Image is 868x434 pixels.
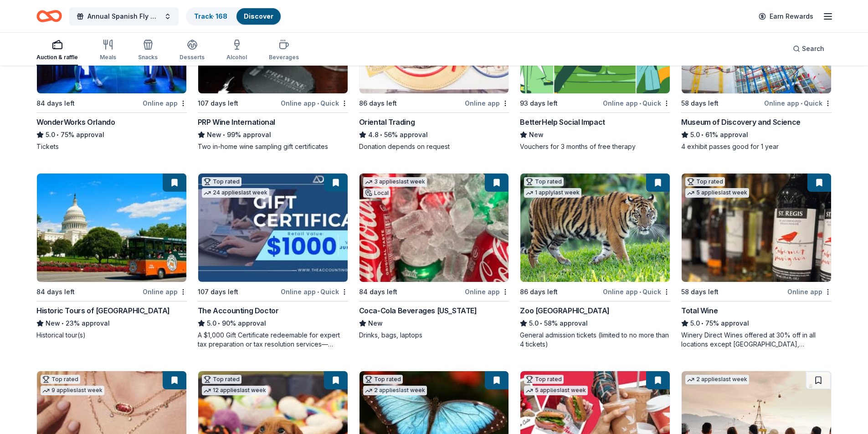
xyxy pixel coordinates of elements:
[524,177,564,186] div: Top rated
[281,97,348,109] div: Online app Quick
[681,318,832,329] div: 75% approval
[36,142,187,151] div: Tickets
[87,11,160,22] span: Annual Spanish Fly Music Festival
[702,320,704,327] span: •
[317,288,319,296] span: •
[218,320,220,327] span: •
[143,286,187,297] div: Online app
[465,97,509,109] div: Online app
[685,375,749,384] div: 2 applies last week
[681,173,832,349] a: Image for Total WineTop rated5 applieslast week58 days leftOnline appTotal Wine5.0•75% approvalWi...
[359,129,509,140] div: 56% approval
[520,318,670,329] div: 58% approval
[100,54,116,61] div: Meals
[36,5,62,27] a: Home
[360,174,509,282] img: Image for Coca-Cola Beverages Florida
[202,188,269,198] div: 24 applies last week
[524,188,581,198] div: 1 apply last week
[753,8,819,25] a: Earn Rewards
[198,117,275,128] div: PRP Wine International
[180,54,205,61] div: Desserts
[520,173,670,349] a: Image for Zoo MiamiTop rated1 applylast week86 days leftOnline app•QuickZoo [GEOGRAPHIC_DATA]5.0•...
[198,129,348,140] div: 99% approval
[786,40,832,58] button: Search
[520,117,605,128] div: BetterHelp Social Impact
[681,331,832,349] div: Winery Direct Wines offered at 30% off in all locations except [GEOGRAPHIC_DATA], [GEOGRAPHIC_DAT...
[180,36,205,66] button: Desserts
[37,174,186,282] img: Image for Historic Tours of America
[368,318,383,329] span: New
[681,129,832,140] div: 61% approval
[685,177,725,186] div: Top rated
[226,36,247,66] button: Alcohol
[520,331,670,349] div: General admission tickets (limited to no more than 4 tickets)
[207,318,216,329] span: 5.0
[524,386,588,395] div: 5 applies last week
[681,286,719,297] div: 58 days left
[681,98,719,109] div: 58 days left
[207,129,221,140] span: New
[681,305,718,316] div: Total Wine
[520,142,670,151] div: Vouchers for 3 months of free therapy
[359,173,509,340] a: Image for Coca-Cola Beverages Florida3 applieslast weekLocal84 days leftOnline appCoca-Cola Bever...
[36,286,75,297] div: 84 days left
[359,142,509,151] div: Donation depends on request
[529,129,544,140] span: New
[36,305,170,316] div: Historic Tours of [GEOGRAPHIC_DATA]
[681,142,832,151] div: 4 exhibit passes good for 1 year
[223,131,225,138] span: •
[764,97,832,109] div: Online app Quick
[36,173,187,340] a: Image for Historic Tours of America84 days leftOnline appHistoric Tours of [GEOGRAPHIC_DATA]New•2...
[198,318,348,329] div: 90% approval
[198,331,348,349] div: A $1,000 Gift Certificate redeemable for expert tax preparation or tax resolution services—recipi...
[681,117,801,128] div: Museum of Discovery and Science
[198,286,238,297] div: 107 days left
[317,100,319,107] span: •
[787,286,832,297] div: Online app
[520,174,670,282] img: Image for Zoo Miami
[202,375,241,384] div: Top rated
[269,36,299,66] button: Beverages
[46,318,60,329] span: New
[198,174,348,282] img: Image for The Accounting Doctor
[690,318,700,329] span: 5.0
[690,129,700,140] span: 5.0
[359,305,477,316] div: Coca-Cola Beverages [US_STATE]
[540,320,543,327] span: •
[603,286,670,297] div: Online app Quick
[36,117,115,128] div: WonderWorks Orlando
[269,54,299,61] div: Beverages
[36,331,187,340] div: Historical tour(s)
[359,331,509,340] div: Drinks, bags, laptops
[100,36,116,66] button: Meals
[186,7,282,26] button: Track· 168Discover
[380,131,382,138] span: •
[359,98,397,109] div: 86 days left
[244,12,273,20] a: Discover
[529,318,539,329] span: 5.0
[685,188,749,198] div: 5 applies last week
[143,97,187,109] div: Online app
[36,129,187,140] div: 75% approval
[194,12,227,20] a: Track· 168
[36,318,187,329] div: 23% approval
[36,54,78,61] div: Auction & raffle
[465,286,509,297] div: Online app
[639,100,641,107] span: •
[520,305,610,316] div: Zoo [GEOGRAPHIC_DATA]
[603,97,670,109] div: Online app Quick
[226,54,247,61] div: Alcohol
[202,177,241,186] div: Top rated
[198,305,279,316] div: The Accounting Doctor
[524,375,564,384] div: Top rated
[198,142,348,151] div: Two in-home wine sampling gift certificates
[36,98,75,109] div: 84 days left
[682,174,831,282] img: Image for Total Wine
[359,117,415,128] div: Oriental Trading
[36,36,78,66] button: Auction & raffle
[520,98,558,109] div: 93 days left
[639,288,641,296] span: •
[198,98,238,109] div: 107 days left
[281,286,348,297] div: Online app Quick
[520,286,558,297] div: 86 days left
